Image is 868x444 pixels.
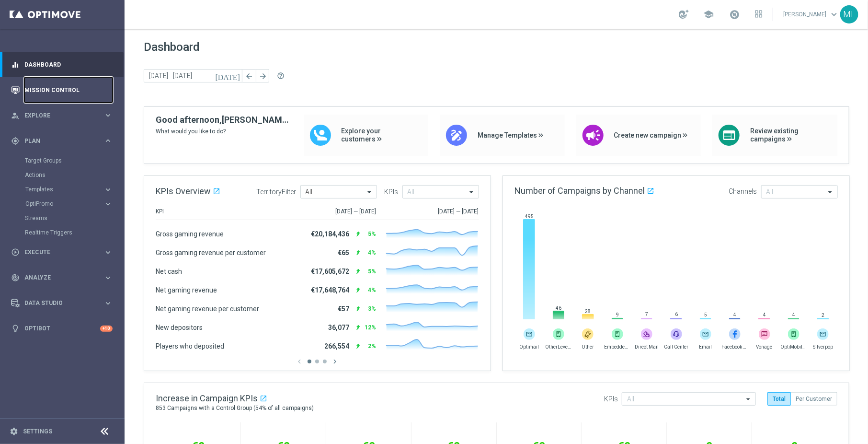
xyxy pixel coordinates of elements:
[23,429,52,434] a: Settings
[103,111,113,120] i: keyboard_arrow_right
[103,136,113,145] i: keyboard_arrow_right
[25,171,100,179] a: Actions
[25,197,124,211] div: OptiPromo
[11,299,113,307] button: Data Studio keyboard_arrow_right
[25,225,124,240] div: Realtime Triggers
[25,168,124,182] div: Actions
[11,137,113,145] button: gps_fixed Plan keyboard_arrow_right
[11,52,113,77] div: Dashboard
[11,274,113,281] button: track_changes Analyze keyboard_arrow_right
[11,248,20,257] i: play_circle_outline
[11,273,20,282] i: track_changes
[25,229,100,236] a: Realtime Triggers
[11,137,103,145] div: Plan
[24,316,100,341] a: Optibot
[11,112,113,119] button: person_search Explore keyboard_arrow_right
[11,316,113,341] div: Optibot
[24,113,103,118] span: Explore
[11,60,20,69] i: equalizer
[11,325,113,332] button: lightbulb Optibot +10
[25,211,124,225] div: Streams
[11,248,103,257] div: Execute
[703,9,714,20] span: school
[103,199,113,209] i: keyboard_arrow_right
[24,138,103,144] span: Plan
[840,5,858,23] div: ML
[103,185,113,194] i: keyboard_arrow_right
[103,273,113,282] i: keyboard_arrow_right
[25,200,113,208] button: OptiPromo keyboard_arrow_right
[100,326,113,332] div: +10
[25,186,113,193] button: Templates keyboard_arrow_right
[25,187,94,192] span: Templates
[25,157,100,164] a: Target Groups
[11,324,20,333] i: lightbulb
[11,86,113,94] button: Mission Control
[11,299,103,307] div: Data Studio
[103,299,113,308] i: keyboard_arrow_right
[11,111,20,120] i: person_search
[829,9,839,20] span: keyboard_arrow_down
[24,52,113,77] a: Dashboard
[782,7,840,22] a: [PERSON_NAME]keyboard_arrow_down
[10,427,18,436] i: settings
[24,249,103,255] span: Execute
[11,111,103,120] div: Explore
[25,182,124,197] div: Templates
[103,248,113,257] i: keyboard_arrow_right
[24,300,103,306] span: Data Studio
[11,61,113,69] button: equalizer Dashboard
[11,137,20,145] i: gps_fixed
[25,187,103,192] div: Templates
[24,77,113,103] a: Mission Control
[11,77,113,103] div: Mission Control
[25,201,94,207] span: OptiPromo
[24,275,103,280] span: Analyze
[11,248,113,256] button: play_circle_outline Execute keyboard_arrow_right
[25,201,103,207] div: OptiPromo
[25,214,100,222] a: Streams
[11,273,103,282] div: Analyze
[25,153,124,168] div: Target Groups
